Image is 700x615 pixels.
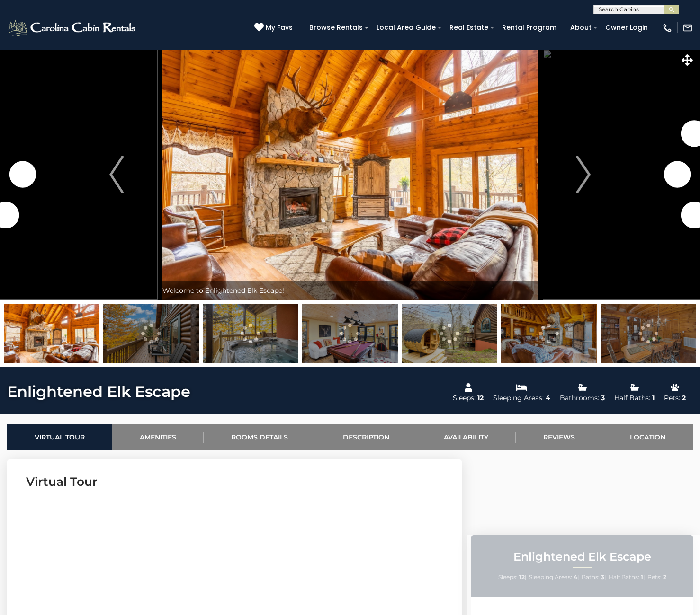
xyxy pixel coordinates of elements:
img: mail-regular-white.png [682,23,693,33]
button: Previous [75,49,157,300]
a: Location [602,424,693,450]
a: Availability [416,424,516,450]
img: phone-regular-white.png [662,23,673,33]
h3: Virtual Tour [26,474,443,490]
a: Owner Login [601,20,653,35]
a: My Favs [254,23,295,33]
img: arrow [576,156,591,193]
img: 163279273 [302,304,398,363]
img: White-1-2.png [7,18,138,37]
a: Description [315,424,417,450]
img: 164433089 [402,304,497,363]
img: 164433090 [501,304,597,363]
img: 163279276 [601,304,696,363]
a: Rooms Details [204,424,315,450]
img: arrow [109,156,124,193]
a: Real Estate [445,20,493,35]
a: Amenities [112,424,204,450]
div: Welcome to Enlightened Elk Escape! [158,281,543,300]
img: 163279299 [103,304,199,363]
a: Rental Program [497,20,561,35]
span: My Favs [266,23,293,33]
img: 164433091 [4,304,99,363]
a: Virtual Tour [7,424,112,450]
a: Local Area Guide [372,20,440,35]
a: Reviews [516,424,602,450]
img: 163279272 [203,304,298,363]
a: About [565,20,596,35]
a: Browse Rentals [305,20,368,35]
button: Next [542,49,624,300]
